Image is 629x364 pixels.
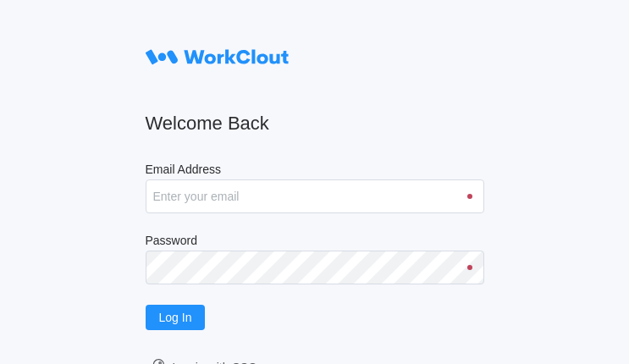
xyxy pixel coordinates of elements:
span: Log In [159,312,192,323]
label: Email Address [146,163,484,179]
h2: Welcome Back [146,112,484,135]
label: Password [146,234,484,251]
input: Enter your email [146,179,484,213]
button: Log In [146,305,206,330]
